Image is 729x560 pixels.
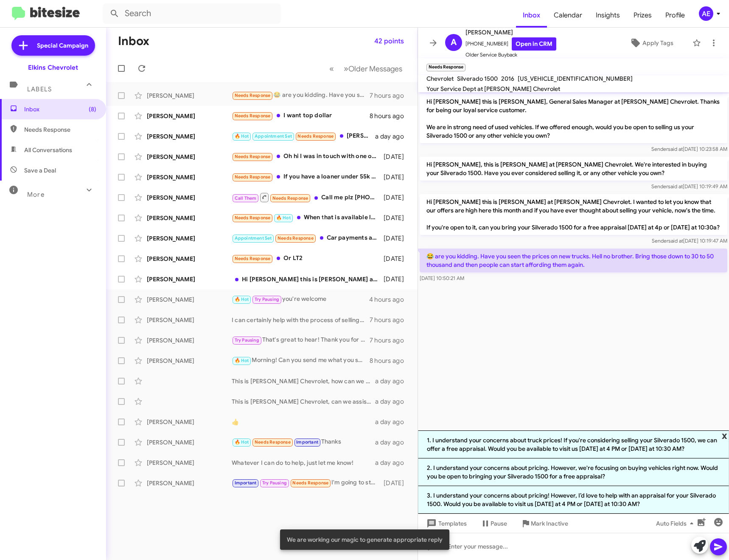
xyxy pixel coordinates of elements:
[147,91,232,100] div: [PERSON_NAME]
[103,3,281,24] input: Search
[232,335,370,345] div: That's great to hear! Thank you for letting me know.
[668,238,683,244] span: said at
[418,516,474,531] button: Templates
[147,316,232,324] div: [PERSON_NAME]
[232,397,375,406] div: This is [PERSON_NAME] Chevrolet, can we assist?
[344,63,348,74] span: »
[652,238,727,244] span: Sender [DATE] 10:19:47 AM
[255,133,292,139] span: Appointment Set
[147,418,232,426] div: [PERSON_NAME]
[668,183,683,189] span: said at
[382,193,411,202] div: [DATE]
[232,316,370,324] div: I can certainly help with the process of selling your vehicle! Let’s schedule an appointment to d...
[374,34,404,49] span: 42 points
[147,295,232,304] div: [PERSON_NAME]
[651,146,727,152] span: Sender [DATE] 10:23:58 AM
[147,173,232,181] div: [PERSON_NAME]
[518,75,633,82] span: [US_VEHICLE_IDENTIFICATION_NUMBER]
[232,418,375,426] div: 👍
[147,112,232,120] div: [PERSON_NAME]
[37,41,88,50] span: Special Campaign
[232,233,382,243] div: Car payments are outrageously high and I'm not interested in high car payments because I have bad...
[255,439,291,445] span: Needs Response
[232,192,382,203] div: Call me plz [PHONE_NUMBER]
[656,516,697,531] span: Auto Fields
[89,105,96,113] span: (8)
[367,34,411,49] button: 42 points
[27,191,45,198] span: More
[147,356,232,365] div: [PERSON_NAME]
[11,35,95,56] a: Special Campaign
[659,3,692,28] a: Profile
[426,64,465,71] small: Needs Response
[232,275,382,283] div: Hi [PERSON_NAME] this is [PERSON_NAME] at [PERSON_NAME] Chevrolet. Just wanted to follow up and m...
[426,85,560,93] span: Your Service Dept at [PERSON_NAME] Chevrolet
[235,93,271,98] span: Needs Response
[232,356,370,365] div: Morning! Can you send me what you sent, nothing came through. My email is [PERSON_NAME][EMAIL_ADD...
[287,535,443,544] span: We are working our magic to generate appropriate reply
[420,249,727,272] p: 😂 are you kidding. Have you seen the prices on new trucks. Hell no brother. Bring those down to 3...
[232,437,375,447] div: Thanks
[382,275,411,283] div: [DATE]
[589,3,627,28] a: Insights
[375,418,411,426] div: a day ago
[235,195,257,201] span: Call Them
[147,132,232,141] div: [PERSON_NAME]
[370,336,411,345] div: 7 hours ago
[235,174,271,180] span: Needs Response
[232,131,375,141] div: [PERSON_NAME], I currently own a 2021 LT [PERSON_NAME] purchased from your dealership. I recently...
[235,337,259,343] span: Try Pausing
[24,125,96,134] span: Needs Response
[382,234,411,243] div: [DATE]
[147,214,232,222] div: [PERSON_NAME]
[375,377,411,385] div: a day ago
[235,439,249,445] span: 🔥 Hot
[272,195,308,201] span: Needs Response
[235,133,249,139] span: 🔥 Hot
[232,254,382,263] div: Or LT2
[668,146,683,152] span: said at
[232,294,369,304] div: you're welcome
[329,63,334,74] span: «
[420,275,464,281] span: [DATE] 10:50:21 AM
[375,397,411,406] div: a day ago
[232,213,382,223] div: When that is available let me know
[382,173,411,181] div: [DATE]
[24,146,72,154] span: All Conversations
[418,458,729,486] li: 2. I understand your concerns about pricing. However, we're focusing on buying vehicles right now...
[232,152,382,161] div: Oh hi I was in touch with one of your team he said he'll let me know when the cheaper model exuin...
[425,516,467,531] span: Templates
[375,458,411,467] div: a day ago
[297,133,334,139] span: Needs Response
[501,75,514,82] span: 2016
[232,377,375,385] div: This is [PERSON_NAME] Chevrolet, how can we assist?
[370,356,411,365] div: 8 hours ago
[382,153,411,161] div: [DATE]
[649,516,704,531] button: Auto Fields
[512,37,556,51] a: Open in CRM
[232,478,382,488] div: I'm going to stop up around 1:30-2 and take a look in person. If we can make a deal, will I be ab...
[235,235,272,241] span: Appointment Set
[426,75,454,82] span: Chevrolet
[382,255,411,263] div: [DATE]
[27,85,52,93] span: Labels
[516,3,547,28] span: Inbox
[465,51,556,59] span: Older Service Buyback
[348,64,402,74] span: Older Messages
[24,105,96,113] span: Inbox
[692,6,720,21] button: AE
[118,34,149,48] h1: Inbox
[420,94,727,143] p: Hi [PERSON_NAME] this is [PERSON_NAME], General Sales Manager at [PERSON_NAME] Chevrolet. Thanks ...
[465,37,556,51] span: [PHONE_NUMBER]
[627,3,659,28] span: Prizes
[24,166,56,175] span: Save a Deal
[147,255,232,263] div: [PERSON_NAME]
[547,3,589,28] a: Calendar
[232,91,370,100] div: 😂 are you kidding. Have you seen the prices on new trucks. Hell no brother. Bring those down to 3...
[276,215,291,221] span: 🔥 Hot
[457,75,498,82] span: Silverado 1500
[370,316,411,324] div: 7 hours ago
